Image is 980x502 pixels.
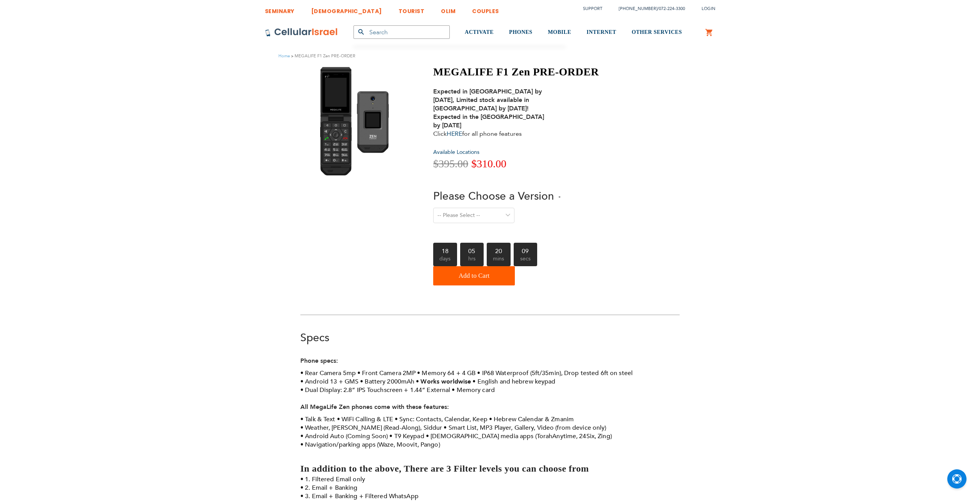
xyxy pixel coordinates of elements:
[487,243,511,254] b: 20
[465,29,494,35] span: ACTIVATE
[465,18,494,47] a: ACTIVATE
[619,6,657,12] a: [PHONE_NUMBER]
[514,254,538,266] span: secs
[311,2,382,16] a: [DEMOGRAPHIC_DATA]
[300,415,335,424] li: Talk & Text
[265,2,295,16] a: SEMINARY
[514,243,538,254] b: 09
[300,484,680,492] li: 2. Email + Banking
[395,415,487,424] li: Sync: Contacts, Calendar, Keep
[489,415,574,424] li: Hebrew Calendar & Zmanim
[357,369,415,377] li: Front Camera 2MP
[290,52,355,60] li: MEGALIFE F1 Zen PRE-ORDER
[611,3,685,14] li: /
[300,377,358,386] li: Android 13 + GMS
[509,29,533,35] span: PHONES
[399,2,425,16] a: TOURIST
[433,189,554,203] span: Please Choose a Version
[353,25,450,39] input: Search
[509,18,533,47] a: PHONES
[459,268,489,284] span: Add to Cart
[300,475,680,484] li: 1. Filtered Email only
[389,432,424,440] li: T9 Keypad
[300,440,440,449] li: Navigation/parking apps (Waze, Moovit, Pango)
[433,148,479,156] a: Available Locations
[433,254,457,266] span: days
[460,254,484,266] span: hrs
[586,18,616,47] a: INTERNET
[471,158,506,170] span: $310.00
[632,29,682,35] span: OTHER SERVICES
[300,330,329,345] a: Specs
[314,65,398,177] img: MEGALIFE F1 Zen PRE-ORDER
[433,87,544,130] strong: Expected in [GEOGRAPHIC_DATA] by [DATE], Limited stock available in [GEOGRAPHIC_DATA] by [DATE]! ...
[548,18,571,47] a: MOBILE
[265,28,338,37] img: Cellular Israel Logo
[583,6,602,12] a: Support
[452,386,495,394] li: Memory card
[278,53,290,59] a: Home
[433,243,457,254] b: 18
[441,2,456,16] a: OLIM
[300,432,388,440] li: Android Auto (Coming Soon)
[300,369,356,377] li: Rear Camera 5mp
[300,386,450,394] li: Dual Display: 2.8” IPS Touchscreen + 1.44” External
[477,369,633,377] li: IP68 Waterproof (5ft/35min), Drop tested 6ft on steel
[472,377,555,386] li: English and hebrew keypad
[337,415,393,424] li: WiFi Calling & LTE
[433,87,553,138] div: Click for all phone features
[586,29,616,35] span: INTERNET
[433,65,599,78] h1: MEGALIFE F1 Zen PRE-ORDER
[472,2,499,16] a: COUPLES
[420,377,471,386] strong: Works worldwise
[433,158,468,170] span: $395.00
[447,130,462,138] a: HERE
[300,403,449,411] strong: All MegaLife Zen phones come with these features:
[360,377,414,386] li: Battery 2000mAh
[702,6,715,12] span: Login
[548,29,571,35] span: MOBILE
[433,266,515,285] button: Add to Cart
[417,369,476,377] li: Memory 64 + 4 GB
[300,424,442,432] li: Weather, [PERSON_NAME] (Read-Along), Siddur
[632,18,682,47] a: OTHER SERVICES
[460,243,484,254] b: 05
[300,357,338,365] strong: Phone specs:
[444,424,606,432] li: Smart List, MP3 Player, Gallery, Video (from device only)
[659,6,685,12] a: 072-224-3300
[300,464,589,474] strong: In addition to the above, There are 3 Filter levels you can choose from
[426,432,612,440] li: [DEMOGRAPHIC_DATA] media apps (TorahAnytime, 24Six, Zing)
[487,254,511,266] span: mins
